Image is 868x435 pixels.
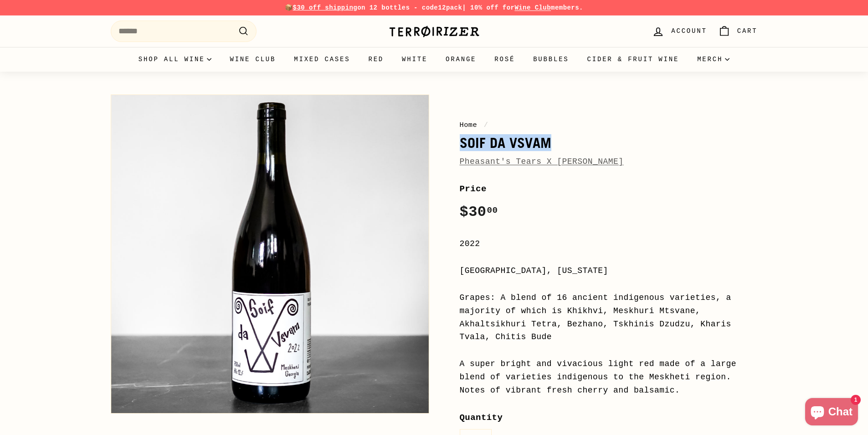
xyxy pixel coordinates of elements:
[647,18,712,45] a: Account
[285,47,359,72] a: Mixed Cases
[460,411,758,425] label: Quantity
[393,47,437,72] a: White
[460,204,498,220] span: $30
[487,205,498,215] sup: 00
[460,120,758,131] nav: breadcrumbs
[460,157,624,166] a: Pheasant's Tears X [PERSON_NAME]
[359,47,393,72] a: Red
[688,47,739,72] summary: Merch
[460,135,758,151] h1: Soif da Vsvam
[460,182,758,196] label: Price
[438,4,462,11] strong: 12pack
[221,47,285,72] a: Wine Club
[460,264,758,278] div: [GEOGRAPHIC_DATA], [US_STATE]
[713,18,763,45] a: Cart
[578,47,688,72] a: Cider & Fruit Wine
[293,4,358,11] span: $30 off shipping
[524,47,578,72] a: Bubbles
[485,47,524,72] a: Rosé
[460,357,758,397] div: A super bright and vivacious light red made of a large blend of varieties indigenous to the Meskh...
[437,47,485,72] a: Orange
[514,4,551,11] a: Wine Club
[460,237,758,251] div: 2022
[737,26,758,36] span: Cart
[802,398,861,428] inbox-online-store-chat: Shopify online store chat
[482,121,491,129] span: /
[111,3,758,13] p: 📦 on 12 bottles - code | 10% off for members.
[460,121,478,129] a: Home
[671,26,707,36] span: Account
[460,291,758,344] div: Grapes: A blend of 16 ancient indigenous varieties, a majority of which is Khikhvi, Meskhuri Mtsv...
[129,47,221,72] summary: Shop all wine
[92,47,776,72] div: Primary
